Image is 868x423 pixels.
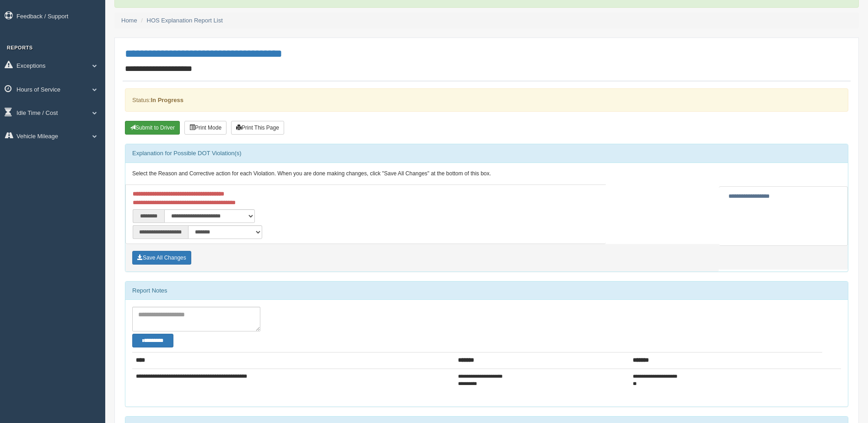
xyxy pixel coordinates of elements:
button: Print This Page [231,121,284,135]
a: Home [121,17,137,24]
div: Report Notes [125,282,848,300]
button: Print Mode [184,121,226,135]
button: Submit To Driver [125,121,180,135]
div: Explanation for Possible DOT Violation(s) [125,144,848,163]
a: HOS Explanation Report List [147,17,223,24]
strong: In Progress [151,97,183,103]
div: Select the Reason and Corrective action for each Violation. When you are done making changes, cli... [125,163,848,185]
button: Change Filter Options [132,334,173,347]
div: Status: [125,88,848,112]
button: Save [132,251,191,265]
